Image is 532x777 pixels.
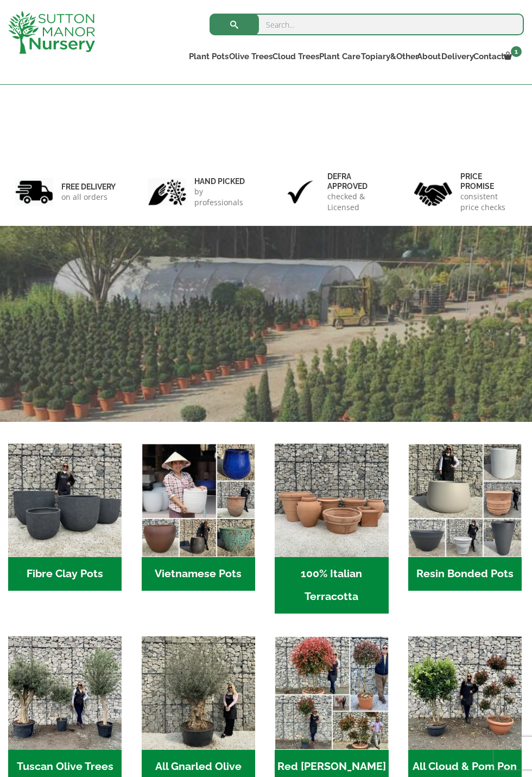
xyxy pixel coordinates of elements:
img: Home - A124EB98 0980 45A7 B835 C04B779F7765 [408,636,522,750]
p: checked & Licensed [327,191,384,213]
a: About [415,49,439,64]
a: Plant Care [316,49,358,64]
a: Topiary&Other [358,49,415,64]
h6: Price promise [460,172,517,191]
img: 3.jpg [281,178,319,206]
a: Visit product category Resin Bonded Pots [408,444,522,591]
img: 1.jpg [15,178,53,206]
a: Plant Pots [187,49,226,64]
a: Contact [472,49,503,64]
img: Home - 1B137C32 8D99 4B1A AA2F 25D5E514E47D 1 105 c [275,444,388,557]
h2: Resin Bonded Pots [408,557,522,591]
a: Visit product category Vietnamese Pots [142,444,255,591]
img: 4.jpg [414,175,452,209]
img: Home - 67232D1B A461 444F B0F6 BDEDC2C7E10B 1 105 c [408,444,522,557]
img: Home - 5833C5B7 31D0 4C3A 8E42 DB494A1738DB [142,636,255,750]
img: Home - 8194B7A3 2818 4562 B9DD 4EBD5DC21C71 1 105 c 1 [8,444,122,557]
span: 1 [511,46,522,57]
h6: FREE DELIVERY [61,182,116,192]
a: Delivery [439,49,472,64]
h6: hand picked [194,176,251,186]
h2: Vietnamese Pots [142,557,255,591]
a: Visit product category Fibre Clay Pots [8,444,122,591]
h2: 100% Italian Terracotta [275,557,388,614]
input: Search... [210,14,524,35]
p: consistent price checks [460,191,517,213]
h6: Defra approved [327,172,384,191]
img: 2.jpg [148,178,186,206]
img: logo [8,11,95,54]
p: by professionals [194,186,251,208]
img: Home - 6E921A5B 9E2F 4B13 AB99 4EF601C89C59 1 105 c [142,444,255,557]
p: on all orders [61,192,116,203]
img: Home - F5A23A45 75B5 4929 8FB2 454246946332 [275,636,388,750]
a: Olive Trees [226,49,270,64]
a: Cloud Trees [270,49,316,64]
a: Visit product category 100% Italian Terracotta [275,444,388,614]
a: 1 [503,49,524,64]
h2: Fibre Clay Pots [8,557,122,591]
img: Home - 7716AD77 15EA 4607 B135 B37375859F10 [8,636,122,750]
